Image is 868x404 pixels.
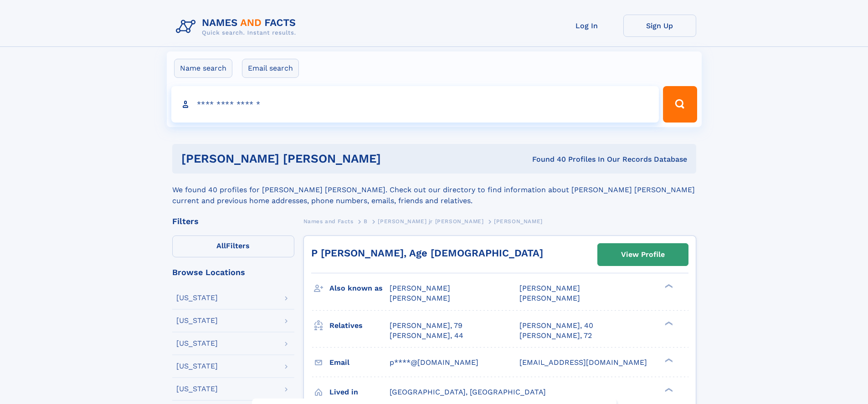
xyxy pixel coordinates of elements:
[390,294,450,302] span: [PERSON_NAME]
[329,281,390,296] h3: Also known as
[176,317,218,324] div: [US_STATE]
[171,86,659,123] input: search input
[176,340,218,347] div: [US_STATE]
[623,15,696,37] a: Sign Up
[364,215,368,227] a: B
[390,284,450,292] span: [PERSON_NAME]
[663,387,673,393] div: ❯
[329,318,390,333] h3: Relatives
[663,357,673,363] div: ❯
[598,244,688,266] a: View Profile
[176,385,218,393] div: [US_STATE]
[457,154,687,164] div: Found 40 Profiles In Our Records Database
[176,363,218,370] div: [US_STATE]
[519,358,647,367] span: [EMAIL_ADDRESS][DOMAIN_NAME]
[390,331,463,341] a: [PERSON_NAME], 44
[519,284,580,292] span: [PERSON_NAME]
[390,388,546,396] span: [GEOGRAPHIC_DATA], [GEOGRAPHIC_DATA]
[172,217,294,225] div: Filters
[172,235,294,257] label: Filters
[172,268,294,276] div: Browse Locations
[364,218,368,225] span: B
[663,320,673,326] div: ❯
[172,15,303,39] img: Logo Names and Facts
[663,86,697,123] button: Search Button
[311,247,543,259] a: P [PERSON_NAME], Age [DEMOGRAPHIC_DATA]
[621,244,665,265] div: View Profile
[519,294,580,302] span: [PERSON_NAME]
[174,59,232,78] label: Name search
[378,218,483,225] span: [PERSON_NAME] jr [PERSON_NAME]
[550,15,623,37] a: Log In
[329,355,390,370] h3: Email
[181,153,457,164] h1: [PERSON_NAME] [PERSON_NAME]
[303,215,354,227] a: Names and Facts
[216,241,226,250] span: All
[242,59,299,78] label: Email search
[329,384,390,400] h3: Lived in
[172,174,696,206] div: We found 40 profiles for [PERSON_NAME] [PERSON_NAME]. Check out our directory to find information...
[519,321,593,331] a: [PERSON_NAME], 40
[663,283,673,289] div: ❯
[519,331,592,341] a: [PERSON_NAME], 72
[176,294,218,302] div: [US_STATE]
[390,321,462,331] a: [PERSON_NAME], 79
[378,215,483,227] a: [PERSON_NAME] jr [PERSON_NAME]
[494,218,543,225] span: [PERSON_NAME]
